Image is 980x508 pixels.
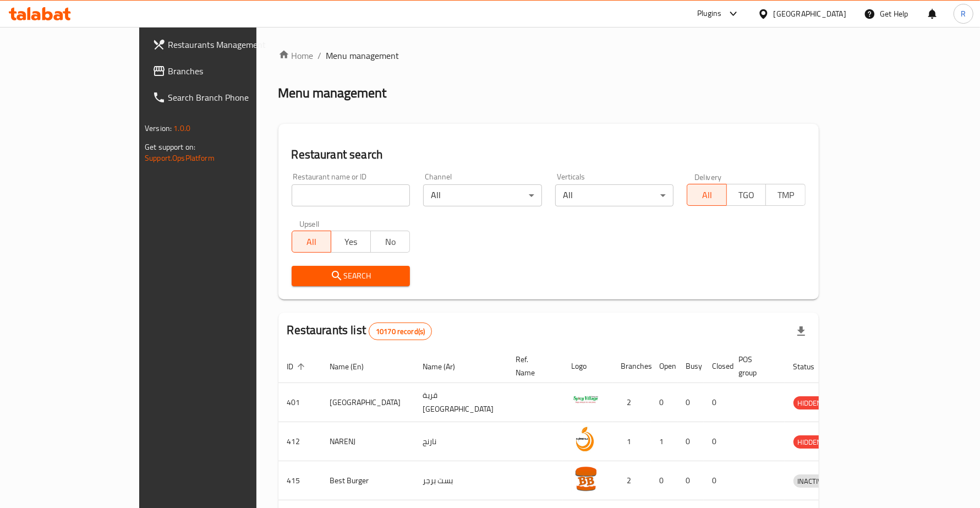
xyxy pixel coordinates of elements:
div: Plugins [697,7,721,20]
td: 0 [677,422,704,461]
a: Search Branch Phone [144,84,303,111]
button: TGO [726,184,767,206]
h2: Restaurants list [287,322,432,340]
td: 0 [651,461,677,500]
nav: breadcrumb [278,49,819,62]
li: / [318,49,322,62]
div: INACTIVE [793,474,831,488]
a: Restaurants Management [144,31,303,58]
span: All [297,234,327,250]
td: 2 [612,383,651,422]
td: Best Burger [321,461,414,500]
span: TGO [731,187,762,203]
span: Ref. Name [516,353,550,379]
th: Closed [704,349,730,383]
a: Support.OpsPlatform [145,151,215,165]
label: Delivery [694,173,722,181]
span: 10170 record(s) [369,326,431,337]
span: No [375,234,406,250]
th: Logo [563,349,612,383]
span: HIDDEN [793,397,826,409]
span: Version: [145,121,172,135]
td: 0 [651,383,677,422]
td: نارنج [414,422,507,461]
span: Restaurants Management [168,38,294,51]
button: TMP [765,184,806,206]
div: [GEOGRAPHIC_DATA] [774,8,846,20]
td: NARENJ [321,422,414,461]
th: Branches [612,349,651,383]
button: All [292,231,332,253]
img: Spicy Village [572,386,599,414]
span: Search [300,269,402,283]
td: بست برجر [414,461,507,500]
h2: Menu management [278,84,387,102]
div: All [423,184,542,206]
div: All [555,184,674,206]
span: HIDDEN [793,436,826,449]
input: Search for restaurant name or ID.. [292,184,410,206]
div: HIDDEN [793,435,826,449]
div: Export file [788,318,814,345]
td: 1 [651,422,677,461]
td: 0 [677,461,704,500]
button: All [687,184,727,206]
span: Yes [336,234,366,250]
td: 0 [704,383,730,422]
span: POS group [739,353,771,379]
th: Open [651,349,677,383]
td: [GEOGRAPHIC_DATA] [321,383,414,422]
span: R [961,8,966,20]
button: Yes [331,231,371,253]
img: NARENJ [572,425,599,453]
span: 1.0.0 [173,121,190,135]
span: Search Branch Phone [168,91,294,104]
span: TMP [770,187,801,203]
label: Upsell [299,220,320,227]
td: 2 [612,461,651,500]
a: Branches [144,58,303,84]
span: ID [287,360,308,373]
span: INACTIVE [793,475,831,488]
span: Get support on: [145,140,195,154]
th: Busy [677,349,704,383]
td: 1 [612,422,651,461]
span: Name (En) [330,360,379,373]
td: 0 [704,461,730,500]
span: Name (Ar) [423,360,470,373]
div: Total records count [369,323,432,340]
span: Branches [168,64,294,78]
button: No [370,231,410,253]
img: Best Burger [572,465,599,492]
td: 0 [677,383,704,422]
h2: Restaurant search [292,146,806,163]
span: All [692,187,722,203]
span: Status [793,360,829,373]
td: 0 [704,422,730,461]
td: قرية [GEOGRAPHIC_DATA] [414,383,507,422]
button: Search [292,266,410,286]
span: Menu management [326,49,399,62]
